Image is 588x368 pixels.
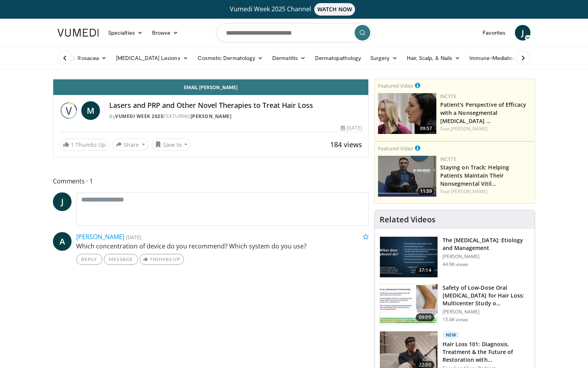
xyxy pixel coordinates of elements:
[443,340,530,364] h3: Hair Loss 101: Diagnosis, Treatment & the Future of Restoration with…
[59,3,529,16] a: Vumedi Week 2025 ChannelWATCH NOW
[115,113,163,120] a: Vumedi Week 2025
[104,254,138,265] a: Message
[109,113,362,120] div: By FEATURING
[140,254,184,265] a: Thumbs Up
[378,82,413,89] small: Featured Video
[53,232,72,251] a: A
[109,101,362,110] h4: Lasers and PRP and Other Novel Therapies to Treat Hair Loss
[310,50,366,66] a: Dermatopathology
[515,25,530,40] a: J
[418,125,434,132] span: 09:57
[53,176,369,186] span: Comments 1
[443,331,460,339] p: New
[111,50,193,66] a: [MEDICAL_DATA] Lesions
[440,101,526,125] a: Patient's Perspective of Efficacy with a Nonsegmental [MEDICAL_DATA] …
[380,237,437,277] img: c5af237d-e68a-4dd3-8521-77b3daf9ece4.150x105_q85_crop-smart_upscale.jpg
[59,101,78,120] img: Vumedi Week 2025
[440,164,509,187] a: Staying on Track: Helping Patients Maintain Their Nonsegmental Vitil…
[451,125,488,132] a: [PERSON_NAME]
[380,284,437,325] img: 83a686ce-4f43-4faf-a3e0-1f3ad054bd57.150x105_q85_crop-smart_upscale.jpg
[152,138,191,151] button: Save to
[378,145,413,152] small: Featured Video
[59,139,109,151] a: 1 Thumbs Up
[440,125,532,132] div: Feat.
[443,309,530,315] p: [PERSON_NAME]
[418,188,434,195] span: 11:59
[191,113,232,120] a: [PERSON_NAME]
[378,93,436,134] img: 2c48d197-61e9-423b-8908-6c4d7e1deb64.png.150x105_q85_crop-smart_upscale.jpg
[378,93,436,134] a: 09:57
[366,50,402,66] a: Surgery
[380,284,530,325] a: 09:09 Safety of Low-Dose Oral [MEDICAL_DATA] for Hair Loss: Multicenter Study o… [PERSON_NAME] 15...
[416,266,434,274] span: 37:14
[416,313,434,321] span: 09:09
[443,284,530,307] h3: Safety of Low-Dose Oral [MEDICAL_DATA] for Hair Loss: Multicenter Study o…
[440,93,457,100] a: Incyte
[330,140,362,149] span: 184 views
[341,125,362,132] div: [DATE]
[53,192,72,211] a: J
[58,29,99,37] img: VuMedi Logo
[71,141,74,148] span: 1
[314,3,355,16] span: WATCH NOW
[76,232,124,241] a: [PERSON_NAME]
[126,234,141,241] small: [DATE]
[81,101,100,120] a: M
[53,79,368,79] video-js: Video Player
[443,254,530,260] p: [PERSON_NAME]
[112,138,149,151] button: Share
[465,50,528,66] a: Immune-Mediated
[53,79,368,95] a: Email [PERSON_NAME]
[53,50,111,66] a: Acne & Rosacea
[443,261,468,268] p: 44.9K views
[380,236,530,278] a: 37:14 The [MEDICAL_DATA]: Etiology and Management [PERSON_NAME] 44.9K views
[378,156,436,197] img: fe0751a3-754b-4fa7-bfe3-852521745b57.png.150x105_q85_crop-smart_upscale.jpg
[193,50,268,66] a: Cosmetic Dermatology
[443,317,468,323] p: 15.4K views
[76,241,369,251] p: Which concentration of device do you recommend? Which system do you use?
[103,25,147,40] a: Specialties
[76,254,102,265] a: Reply
[378,156,436,197] a: 11:59
[216,23,372,42] input: Search topics, interventions
[440,188,532,195] div: Feat.
[380,215,436,224] h4: Related Videos
[451,188,488,195] a: [PERSON_NAME]
[147,25,183,40] a: Browse
[402,50,465,66] a: Hair, Scalp, & Nails
[440,156,457,162] a: Incyte
[478,25,510,40] a: Favorites
[268,50,310,66] a: Dermatitis
[443,236,530,252] h3: The [MEDICAL_DATA]: Etiology and Management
